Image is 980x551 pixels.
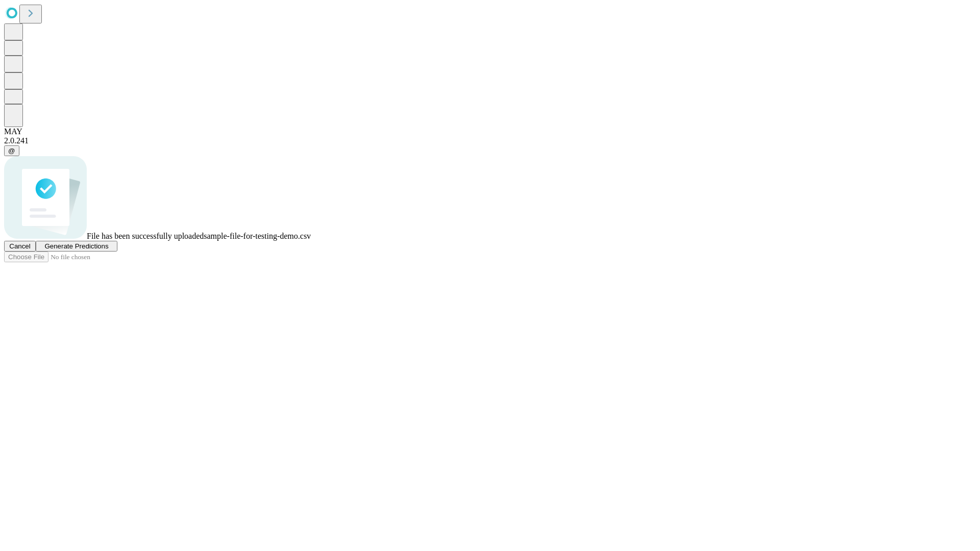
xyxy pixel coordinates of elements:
button: Cancel [4,241,36,252]
span: Generate Predictions [44,242,108,250]
span: @ [8,147,15,155]
span: File has been successfully uploaded [87,232,204,240]
div: MAY [4,127,976,136]
button: Generate Predictions [36,241,117,252]
span: Cancel [9,242,31,250]
span: sample-file-for-testing-demo.csv [204,232,311,240]
button: @ [4,145,19,156]
div: 2.0.241 [4,136,976,145]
